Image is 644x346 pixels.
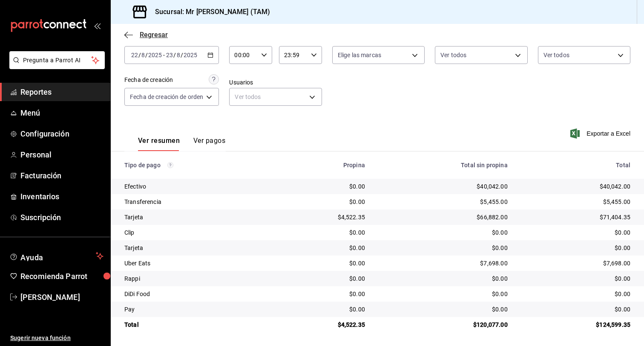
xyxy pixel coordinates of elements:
[124,198,268,206] div: Transferencia
[521,162,630,169] div: Total
[543,51,569,59] span: Ver todos
[181,52,183,58] span: /
[124,274,268,283] div: Rappi
[6,62,105,71] a: Pregunta a Parrot AI
[379,213,508,221] div: $66,882.00
[521,320,630,329] div: $124,599.35
[379,290,508,298] div: $0.00
[166,52,173,58] input: --
[379,228,508,237] div: $0.00
[145,52,148,58] span: /
[124,228,268,237] div: Clip
[338,51,381,59] span: Elige las marcas
[124,162,268,169] div: Tipo de pago
[282,259,365,267] div: $0.00
[440,51,466,59] span: Ver todos
[138,52,141,58] span: /
[124,182,268,191] div: Efectivo
[148,7,270,17] h3: Sucursal: Mr [PERSON_NAME] (TAM)
[20,128,103,140] span: Configuración
[20,107,103,119] span: Menú
[282,198,365,206] div: $0.00
[229,79,322,85] label: Usuarios
[379,274,508,283] div: $0.00
[131,52,138,58] input: --
[282,213,365,221] div: $4,522.35
[20,270,103,282] span: Recomienda Parrot
[379,305,508,314] div: $0.00
[521,274,630,283] div: $0.00
[379,259,508,267] div: $7,698.00
[124,76,173,84] div: Fecha de creación
[20,86,103,98] span: Reportes
[379,162,508,169] div: Total sin propina
[124,320,268,329] div: Total
[20,212,103,223] span: Suscripción
[521,182,630,191] div: $40,042.00
[521,305,630,314] div: $0.00
[521,228,630,237] div: $0.00
[10,334,103,343] span: Sugerir nueva función
[521,259,630,267] div: $7,698.00
[282,290,365,298] div: $0.00
[521,213,630,221] div: $71,404.35
[379,244,508,252] div: $0.00
[20,149,103,160] span: Personal
[23,56,92,65] span: Pregunta a Parrot AI
[229,88,322,106] div: Ver todos
[193,137,225,151] button: Ver pagos
[130,93,203,101] span: Fecha de creación de orden
[9,51,105,69] button: Pregunta a Parrot AI
[521,198,630,206] div: $5,455.00
[282,320,365,329] div: $4,522.35
[521,290,630,298] div: $0.00
[124,305,268,314] div: Pay
[521,244,630,252] div: $0.00
[124,290,268,298] div: DiDi Food
[282,274,365,283] div: $0.00
[163,52,165,58] span: -
[20,170,103,181] span: Facturación
[379,198,508,206] div: $5,455.00
[379,320,508,329] div: $120,077.00
[572,128,630,139] button: Exportar a Excel
[148,52,162,58] input: ----
[176,52,181,58] input: --
[138,137,180,151] button: Ver resumen
[282,244,365,252] div: $0.00
[138,137,225,151] div: navigation tabs
[282,182,365,191] div: $0.00
[282,228,365,237] div: $0.00
[141,52,145,58] input: --
[94,22,101,29] button: open_drawer_menu
[282,305,365,314] div: $0.00
[124,213,268,221] div: Tarjeta
[124,244,268,252] div: Tarjeta
[124,259,268,267] div: Uber Eats
[183,52,198,58] input: ----
[20,291,103,303] span: [PERSON_NAME]
[20,191,103,202] span: Inventarios
[167,162,173,168] svg: Los pagos realizados con Pay y otras terminales son montos brutos.
[140,31,168,39] span: Regresar
[379,182,508,191] div: $40,042.00
[173,52,176,58] span: /
[282,162,365,169] div: Propina
[124,31,168,39] button: Regresar
[20,251,92,261] span: Ayuda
